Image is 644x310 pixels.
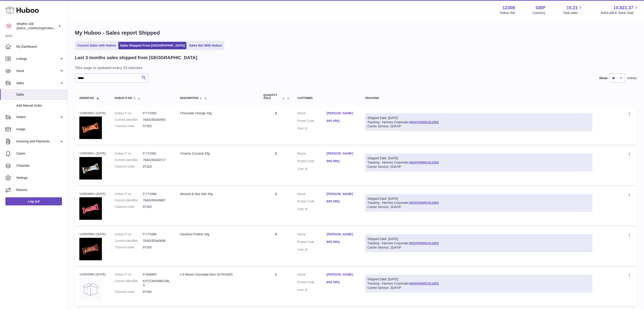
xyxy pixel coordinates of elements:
[115,151,143,156] dt: Huboo P no
[79,272,106,276] div: 123003598 | [DATE]
[297,126,327,130] dt: User Id
[365,234,592,252] div: Tracking - Hermes Corporate:
[367,286,590,290] div: Carrier Service: 2DAYIP
[5,197,62,205] a: Log out
[115,245,143,249] dt: Channel order
[297,192,327,197] dt: Name
[180,272,254,277] div: x 8 Mixed Chocolate Bars (STICKER)
[180,97,199,100] span: Description
[79,192,106,196] div: 123003600 | [DATE]
[563,5,583,15] a: 15.21 Total sales
[16,57,59,61] span: Listings
[264,94,281,100] span: Quantity Sold
[143,232,171,236] dd: P-771586
[259,107,293,145] td: 2
[297,207,327,211] dt: User Id
[297,272,327,278] dt: Name
[613,5,633,11] span: 10,821.37
[79,97,94,100] span: Order No
[367,205,590,209] div: Carrier Service: 2DAYIP
[533,11,545,15] div: Currency
[115,97,132,100] span: Huboo P no
[16,139,59,144] span: Invoicing and Payments
[627,76,637,80] span: entries
[365,97,592,100] div: Tracking
[502,5,515,11] strong: 12308
[143,111,171,115] dd: P-771592
[115,290,143,294] dt: Channel order
[143,290,171,294] dd: 97163
[180,192,254,196] div: Almond & Sea Salt 33g
[75,65,636,70] h3: This page is updated every 15 minutes
[79,157,102,180] img: 123081684745583.jpg
[327,151,356,156] a: [PERSON_NAME]
[115,205,143,209] dt: Channel order
[16,127,64,131] span: Usage
[16,81,59,85] span: Sales
[75,55,197,61] h2: Last 3 months sales shipped from [GEOGRAPHIC_DATA]
[143,151,171,156] dd: P-771591
[409,282,439,285] a: H01HYA0051411853
[367,124,590,128] div: Carrier Service: 2DAYIP
[115,272,143,277] dt: Huboo P no
[118,42,186,49] a: Sales Shipped From [GEOGRAPHIC_DATA]
[143,164,171,169] dd: 97163
[16,92,64,97] span: Sales
[327,240,356,244] a: B93 8RQ
[327,119,356,123] a: B93 8RQ
[79,111,106,115] div: 123003602 | [DATE]
[16,115,59,119] span: Orders
[365,194,592,212] div: Tracking - Hermes Corporate:
[115,124,143,128] dt: Channel order
[259,228,293,266] td: 2
[79,151,106,155] div: 123003601 | [DATE]
[367,116,590,120] div: Shipped Date: [DATE]
[259,187,293,225] td: 2
[297,247,327,252] dt: User Id
[16,103,64,108] span: Add Manual Order
[327,111,356,115] a: [PERSON_NAME]
[16,45,64,49] span: My Dashboard
[500,11,515,15] div: Huboo Ref
[5,23,12,29] img: orders@rhythm108.com
[365,275,592,292] div: Tracking - Hermes Corporate:
[143,192,171,196] dd: P-771588
[115,279,143,288] dt: Current identifier
[79,238,102,260] img: 123081684745685.jpg
[115,111,143,115] dt: Huboo P no
[297,167,327,171] dt: User Id
[409,120,439,124] a: H01HYA0051411853
[16,151,64,156] span: Cases
[297,111,327,117] dt: Name
[143,245,171,249] dd: 97163
[327,199,356,204] a: B93 8RQ
[259,268,293,306] td: 1
[367,165,590,169] div: Carrier Service: 2DAYIP
[180,232,254,236] div: Hazelnut Praline 33g
[79,117,102,139] img: 123081684745551.jpg
[563,11,583,15] span: Total sales
[297,151,327,157] dt: Name
[566,5,578,11] span: 15.21
[327,272,356,277] a: [PERSON_NAME]
[365,154,592,171] div: Tracking - Hermes Corporate:
[365,113,592,131] div: Tracking - Hermes Corporate:
[115,232,143,236] dt: Huboo P no
[297,288,327,292] dt: User Id
[327,280,356,284] a: B93 8RQ
[409,201,439,204] a: H01HYA0051411853
[600,5,639,15] a: 10,821.37 AVAILABLE Stock Total
[143,272,171,277] dd: P-934955
[327,232,356,236] a: [PERSON_NAME]
[79,197,102,220] img: 123081684745648.jpg
[16,164,64,168] span: Channels
[115,158,143,162] dt: Current identifier
[327,159,356,163] a: B93 8RQ
[79,278,102,301] img: no-photo.jpg
[259,147,293,185] td: 2
[115,198,143,202] dt: Current identifier
[16,188,64,192] span: Returns
[115,118,143,122] dt: Current identifier
[187,42,223,49] a: Sales Not With Huboo
[367,245,590,250] div: Carrier Service: 2DAYIP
